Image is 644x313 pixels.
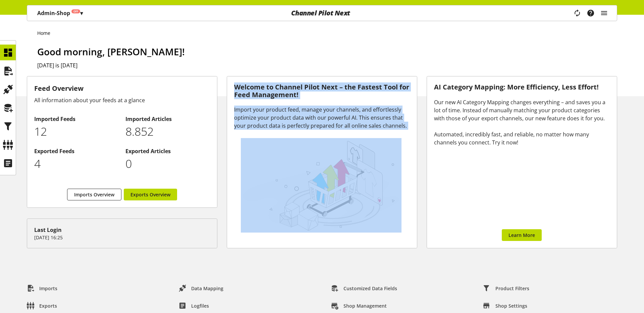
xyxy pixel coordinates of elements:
a: Learn More [502,229,542,241]
h3: AI Category Mapping: More Efficiency, Less Effort! [434,83,610,91]
span: ▾ [80,9,83,17]
span: Logfiles [191,302,209,309]
img: 78e1b9dcff1e8392d83655fcfc870417.svg [241,138,401,233]
a: Exports Overview [124,189,177,200]
p: Admin-Shop [37,9,83,17]
div: Our new AI Category Mapping changes everything – and saves you a lot of time. Instead of manually... [434,98,610,146]
a: Customized Data Fields [326,282,402,294]
p: 12 [34,123,118,140]
span: Off [73,9,78,13]
span: Exports [39,302,57,309]
div: Import your product feed, manage your channels, and effortlessly optimize your product data with ... [234,106,410,130]
h2: Imported Articles [125,115,210,123]
h3: Welcome to Channel Pilot Next – the Fastest Tool for Feed Management! [234,83,410,99]
a: Product Filters [478,282,535,294]
a: Data Mapping [173,282,229,294]
p: [DATE] 16:25 [34,234,210,241]
p: 8852 [125,123,210,140]
h2: Exported Articles [125,147,210,155]
div: All information about your feeds at a glance [34,96,210,104]
span: Customized Data Fields [343,285,397,292]
a: Exports [21,300,62,312]
h2: [DATE] is [DATE] [37,61,617,69]
h3: Feed Overview [34,83,210,93]
span: Imports [39,285,57,292]
p: 0 [125,155,210,172]
span: Shop Settings [495,302,527,309]
a: Imports Overview [67,189,121,200]
span: Product Filters [495,285,529,292]
span: Imports Overview [74,191,114,198]
span: Data Mapping [191,285,223,292]
a: Shop Management [326,300,392,312]
span: Exports Overview [130,191,170,198]
nav: main navigation [27,5,617,21]
span: Learn More [508,232,535,239]
p: 4 [34,155,118,172]
a: Logfiles [173,300,214,312]
a: Shop Settings [478,300,533,312]
h2: Exported Feeds [34,147,118,155]
h2: Imported Feeds [34,115,118,123]
div: Last Login [34,226,210,234]
span: Shop Management [343,302,387,309]
a: Imports [21,282,63,294]
span: Good morning, [PERSON_NAME]! [37,45,185,58]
